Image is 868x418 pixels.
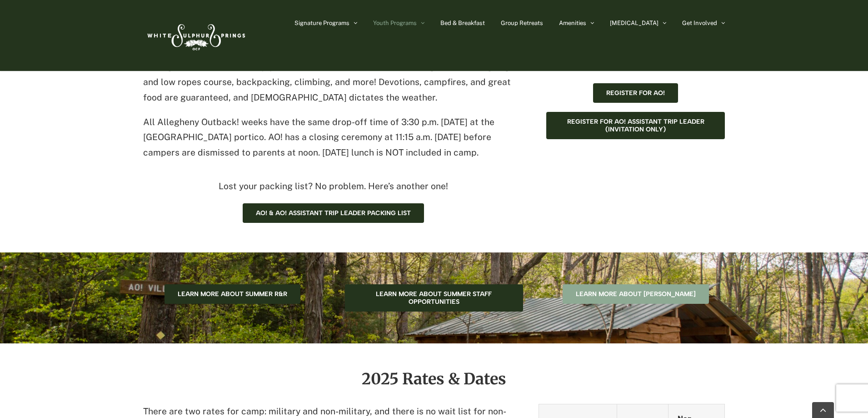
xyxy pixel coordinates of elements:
[165,284,300,304] a: Learn more about Summer R&R
[559,20,586,26] span: Amenities
[576,290,696,298] span: Learn more about [PERSON_NAME]
[546,112,725,139] a: Register for AO! Assistant Trip Leader (Invitation only)
[559,118,712,133] span: Register for AO! Assistant Trip Leader (Invitation only)
[373,20,417,26] span: Youth Programs
[143,371,725,387] h2: 2025 Rates & Dates
[563,284,709,304] a: Learn more about [PERSON_NAME]
[143,14,248,57] img: White Sulphur Springs Logo
[606,89,665,97] span: Register for AO!
[143,179,523,194] p: Lost your packing list? No problem. Here’s another one!
[593,83,678,103] a: Register for AO!
[440,20,485,26] span: Bed & Breakfast
[143,115,519,161] p: All Allegheny Outback! weeks have the same drop-off time of 3:30 p.m. [DATE] at the [GEOGRAPHIC_D...
[294,20,349,26] span: Signature Programs
[358,290,510,306] span: Learn more about Summer Staff opportunities
[345,284,524,312] a: Learn more about Summer Staff opportunities
[178,290,287,298] span: Learn more about Summer R&R
[256,209,411,217] span: AO! & AO! Assistant Trip Leader Packing List
[682,20,717,26] span: Get Involved
[610,20,658,26] span: [MEDICAL_DATA]
[143,59,519,105] p: Throughout the week, AO! enjoys activities such as white water rafting and canoeing, high and low...
[243,203,424,223] a: AO! & AO! Assistant Trip Leader Packing List
[501,20,543,26] span: Group Retreats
